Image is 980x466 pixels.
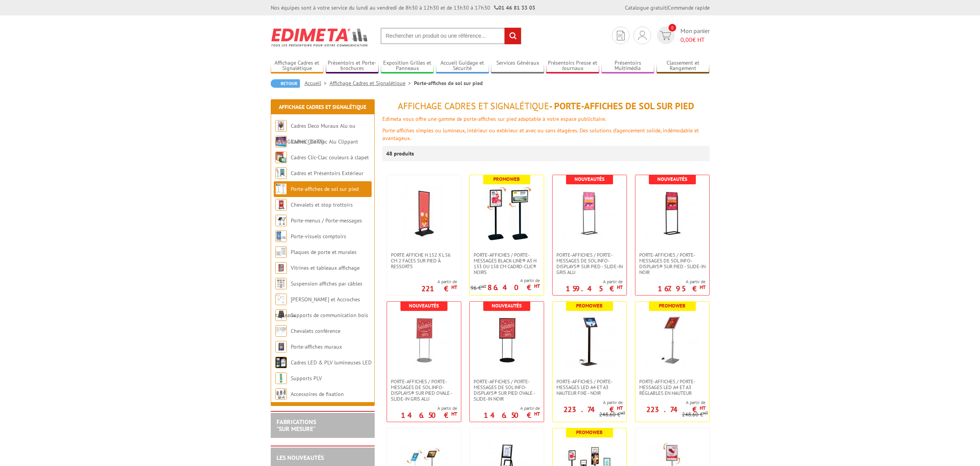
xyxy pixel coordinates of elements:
[271,60,324,72] a: Affichage Cadres et Signalétique
[291,391,344,398] a: Accessoires de fixation
[291,217,362,224] a: Porte-menus / Porte-messages
[658,279,705,285] span: A partir de
[291,138,358,145] a: Cadres Clic-Clac Alu Clippant
[330,80,414,87] a: Affichage Cadres et Signalétique
[275,122,355,145] a: Cadres Deco Muraux Alu ou [GEOGRAPHIC_DATA]
[275,341,287,352] img: Porte-affiches muraux
[575,176,605,182] b: Nouveautés
[668,24,676,32] span: 0
[601,60,655,72] a: Présentoirs Multimédia
[566,279,623,285] span: A partir de
[471,277,540,284] span: A partir de
[504,28,521,44] input: rechercher
[534,411,540,417] sup: HT
[534,283,540,289] sup: HT
[700,284,705,291] sup: HT
[576,302,603,309] b: Promoweb
[638,31,647,40] img: devis rapide
[645,313,699,367] img: Porte-affiches / Porte-messages LED A4 et A3 réglables en hauteur
[682,412,708,418] p: 248.60 €
[494,4,535,11] strong: 01 46 81 33 03
[291,170,364,177] a: Cadres et Présentoirs Extérieur
[553,399,623,406] span: A partir de
[421,286,457,291] p: 221 €
[291,249,357,256] a: Plaques de porte et murales
[481,284,486,289] sup: HT
[556,252,623,275] span: Porte-affiches / Porte-messages de sol Info-Displays® sur pied - Slide-in Gris Alu
[659,302,685,309] b: Promoweb
[409,302,439,309] b: Nouveautés
[655,27,710,44] a: devis rapide 0 Mon panier 0,00€ HT
[617,284,623,291] sup: HT
[703,410,708,416] sup: HT
[556,379,623,396] span: Porte-affiches / Porte-messages LED A4 et A3 hauteur fixe - Noir
[414,79,483,87] li: Porte-affiches de sol sur pied
[397,313,451,367] img: Porte-affiches / Porte-messages de sol Info-Displays® sur pied ovale - Slide-in Gris Alu
[275,294,287,305] img: Cimaises et Accroches tableaux
[635,252,709,275] a: Porte-affiches / Porte-messages de sol Info-Displays® sur pied - Slide-in Noir
[566,286,623,291] p: 159.45 €
[660,31,671,40] img: devis rapide
[401,405,457,411] span: A partir de
[382,101,710,111] h1: - Porte-affiches de sol sur pied
[275,357,287,368] img: Cadres LED & PLV lumineuses LED
[471,285,486,291] p: 96 €
[421,279,457,285] span: A partir de
[398,100,549,112] span: Affichage Cadres et Signalétique
[275,215,287,226] img: Porte-menus / Porte-messages
[275,183,287,195] img: Porte-affiches de sol sur pied
[484,413,540,418] p: 146.50 €
[639,252,705,275] span: Porte-affiches / Porte-messages de sol Info-Displays® sur pied - Slide-in Noir
[470,379,544,402] a: Porte-affiches / Porte-messages de sol Info-Displays® sur pied ovale - Slide-in Noir
[291,375,322,382] a: Supports PLV
[480,313,534,367] img: Porte-affiches / Porte-messages de sol Info-Displays® sur pied ovale - Slide-in Noir
[480,187,534,241] img: Porte-affiches / Porte-messages Black-Line® A3 H 133 ou 158 cm Cadro-Clic® noirs
[635,399,705,406] span: A partir de
[291,233,346,240] a: Porte-visuels comptoirs
[617,405,623,411] sup: HT
[470,252,544,275] a: Porte-affiches / Porte-messages Black-Line® A3 H 133 ou 158 cm Cadro-Clic® noirs
[474,252,540,275] span: Porte-affiches / Porte-messages Black-Line® A3 H 133 ou 158 cm Cadro-Clic® noirs
[387,252,461,269] a: Porte Affiche H 152 x L 56 cm 2 faces sur pied à ressorts
[492,302,522,309] b: Nouveautés
[275,199,287,210] img: Chevalets et stop trottoirs
[617,31,625,40] img: devis rapide
[382,127,699,142] font: Porte-affiches simples ou lumineux, intérieur ou extérieur et avec ou sans étagères. Des solution...
[275,262,287,274] img: Vitrines et tableaux affichage
[275,120,287,132] img: Cadres Deco Muraux Alu ou Bois
[620,410,625,416] sup: HT
[397,187,451,241] img: Porte Affiche H 152 x L 56 cm 2 faces sur pied à ressorts
[291,154,369,161] a: Cadres Clic-Clac couleurs à clapet
[391,379,457,402] span: Porte-affiches / Porte-messages de sol Info-Displays® sur pied ovale - Slide-in Gris Alu
[563,187,616,241] img: Porte-affiches / Porte-messages de sol Info-Displays® sur pied - Slide-in Gris Alu
[380,28,521,44] input: Rechercher un produit ou une référence...
[291,359,372,366] a: Cadres LED & PLV lumineuses LED
[563,313,616,367] img: Porte-affiches / Porte-messages LED A4 et A3 hauteur fixe - Noir
[279,104,366,110] a: Affichage Cadres et Signalétique
[493,176,520,182] b: Promoweb
[386,146,415,161] p: 48 produits
[271,4,535,12] div: Nos équipes sont à votre service du lundi au vendredi de 8h30 à 12h30 et de 13h30 à 17h30
[474,379,540,402] span: Porte-affiches / Porte-messages de sol Info-Displays® sur pied ovale - Slide-in Noir
[625,4,710,12] div: |
[291,185,358,192] a: Porte-affiches de sol sur pied
[451,411,457,417] sup: HT
[291,343,342,350] a: Porte-affiches muraux
[382,115,606,122] font: Edimeta vous offre une gamme de porte-affiches sur pied adaptable à votre espace publicitaire.
[391,252,457,269] span: Porte Affiche H 152 x L 56 cm 2 faces sur pied à ressorts
[275,325,287,337] img: Chevalets conférence
[276,454,324,461] a: LES NOUVEAUTÉS
[275,372,287,384] img: Supports PLV
[657,60,710,72] a: Classement et Rangement
[291,280,362,287] a: Suspension affiches par câbles
[291,201,353,208] a: Chevalets et stop trottoirs
[680,36,692,43] span: 0,00
[680,35,710,44] span: € HT
[275,278,287,289] img: Suspension affiches par câbles
[381,60,434,72] a: Exposition Grilles et Panneaux
[658,286,705,291] p: 167.95 €
[553,252,627,275] a: Porte-affiches / Porte-messages de sol Info-Displays® sur pied - Slide-in Gris Alu
[639,379,705,396] span: Porte-affiches / Porte-messages LED A4 et A3 réglables en hauteur
[451,284,457,291] sup: HT
[275,230,287,242] img: Porte-visuels comptoirs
